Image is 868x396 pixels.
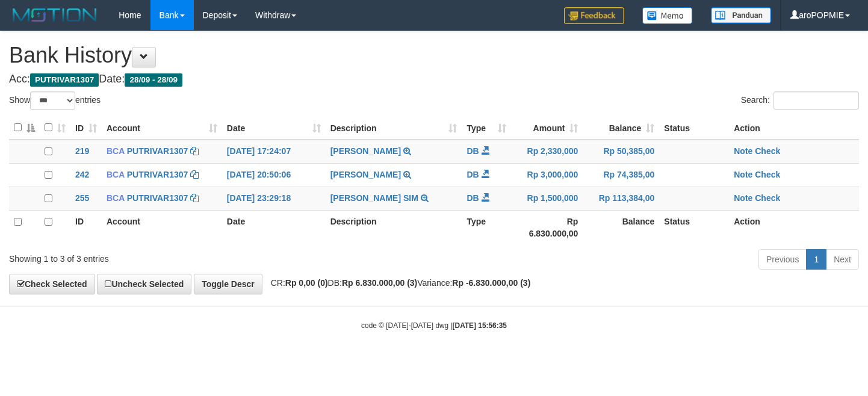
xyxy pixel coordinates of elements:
a: [PERSON_NAME] [330,170,401,179]
th: Amount: activate to sort column ascending [511,116,583,140]
td: Rp 2,330,000 [511,140,583,164]
strong: Rp 6.830.000,00 (3) [342,278,417,288]
span: BCA [107,170,125,179]
a: Note [734,193,752,203]
a: Copy PUTRIVAR1307 to clipboard [190,146,199,156]
th: : activate to sort column descending [9,116,40,140]
strong: Rp -6.830.000,00 (3) [452,278,530,288]
a: Next [826,249,859,270]
a: PUTRIVAR1307 [127,193,188,203]
a: Note [734,146,752,156]
span: 242 [75,170,89,179]
td: Rp 74,385,00 [583,163,659,187]
td: [DATE] 23:29:18 [222,187,326,210]
th: Action [729,116,859,140]
th: Date: activate to sort column ascending [222,116,326,140]
th: Status [659,116,729,140]
label: Search: [741,91,859,110]
select: Showentries [30,91,75,110]
th: Rp 6.830.000,00 [511,210,583,244]
a: Uncheck Selected [97,274,191,294]
img: Button%20Memo.svg [642,7,693,24]
th: Description [326,210,462,244]
td: [DATE] 20:50:06 [222,163,326,187]
small: code © [DATE]-[DATE] dwg | [361,321,507,330]
span: DB [467,146,479,156]
a: 1 [806,249,826,270]
th: : activate to sort column ascending [40,116,70,140]
img: Feedback.jpg [564,7,624,24]
a: [PERSON_NAME] SIM [330,193,418,203]
th: ID: activate to sort column ascending [70,116,102,140]
h1: Bank History [9,43,859,67]
span: CR: DB: Variance: [265,278,531,288]
strong: [DATE] 15:56:35 [453,321,507,330]
img: MOTION_logo.png [9,6,101,24]
a: Check [755,170,780,179]
span: BCA [107,193,125,203]
label: Show entries [9,91,101,110]
span: PUTRIVAR1307 [30,73,99,87]
a: PUTRIVAR1307 [127,146,188,156]
span: 255 [75,193,89,203]
td: Rp 1,500,000 [511,187,583,210]
td: Rp 3,000,000 [511,163,583,187]
a: Check [755,193,780,203]
a: Copy PUTRIVAR1307 to clipboard [190,170,199,179]
td: [DATE] 17:24:07 [222,140,326,164]
a: PUTRIVAR1307 [127,170,188,179]
a: Previous [758,249,807,270]
th: Balance [583,210,659,244]
td: Rp 113,384,00 [583,187,659,210]
span: DB [467,193,479,203]
a: [PERSON_NAME] [330,146,401,156]
a: Note [734,170,752,179]
span: 28/09 - 28/09 [125,73,182,87]
td: Rp 50,385,00 [583,140,659,164]
span: BCA [107,146,125,156]
th: Date [222,210,326,244]
th: Account: activate to sort column ascending [102,116,222,140]
th: Account [102,210,222,244]
div: Showing 1 to 3 of 3 entries [9,248,353,265]
span: DB [467,170,479,179]
strong: Rp 0,00 (0) [285,278,328,288]
th: Type [462,210,511,244]
span: 219 [75,146,89,156]
a: Toggle Descr [194,274,262,294]
a: Check Selected [9,274,95,294]
th: Type: activate to sort column ascending [462,116,511,140]
a: Check [755,146,780,156]
a: Copy PUTRIVAR1307 to clipboard [190,193,199,203]
input: Search: [773,91,859,110]
th: Description: activate to sort column ascending [326,116,462,140]
h4: Acc: Date: [9,73,859,85]
th: ID [70,210,102,244]
th: Balance: activate to sort column ascending [583,116,659,140]
th: Status [659,210,729,244]
th: Action [729,210,859,244]
img: panduan.png [711,7,771,23]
